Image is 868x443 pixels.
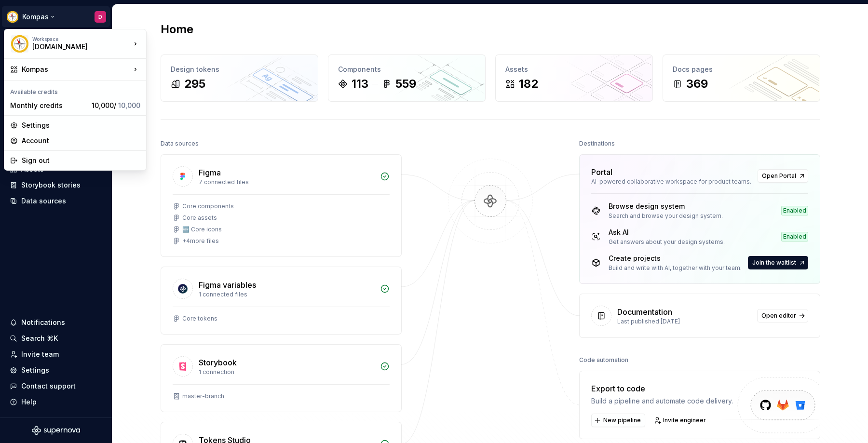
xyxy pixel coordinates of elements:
[22,121,140,130] div: Settings
[118,101,140,109] span: 10,000
[22,65,131,74] div: Kompas
[22,136,140,146] div: Account
[10,101,88,110] div: Monthly credits
[32,36,131,42] div: Workspace
[32,42,114,52] div: [DOMAIN_NAME]
[6,82,144,98] div: Available credits
[92,101,140,109] span: 10,000 /
[11,35,28,53] img: 08074ee4-1ecd-486d-a7dc-923fcc0bed6c.png
[22,156,140,165] div: Sign out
